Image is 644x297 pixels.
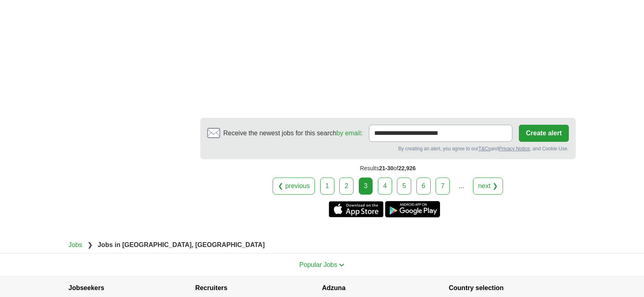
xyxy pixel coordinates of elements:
[385,201,440,217] a: Get the Android app
[98,241,265,248] strong: Jobs in [GEOGRAPHIC_DATA], [GEOGRAPHIC_DATA]
[207,145,569,152] div: By creating an alert, you agree to our and , and Cookie Use.
[336,130,361,137] a: by email
[320,178,334,195] a: 1
[453,178,469,194] div: ...
[397,178,411,195] a: 5
[379,165,394,171] span: 21-30
[478,146,490,152] a: T&Cs
[200,159,576,178] div: Results of
[519,125,568,142] button: Create alert
[499,146,530,152] a: Privacy Notice
[398,165,416,171] span: 22,926
[299,261,337,268] span: Popular Jobs
[339,178,353,195] a: 2
[436,178,450,195] a: 7
[87,241,93,248] span: ❯
[273,178,315,195] a: ❮ previous
[473,178,503,195] a: next ❯
[223,128,362,138] span: Receive the newest jobs for this search :
[378,178,392,195] a: 4
[339,263,345,267] img: toggle icon
[416,178,431,195] a: 6
[329,201,384,217] a: Get the iPhone app
[69,241,82,248] a: Jobs
[359,178,373,195] div: 3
